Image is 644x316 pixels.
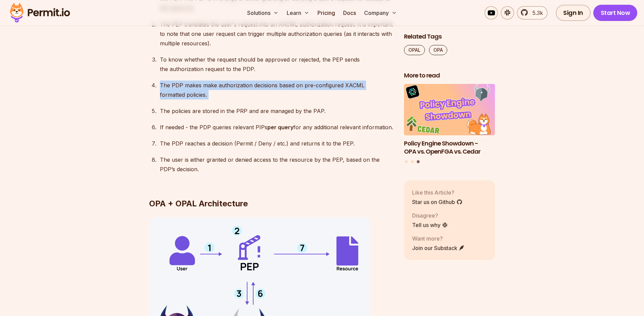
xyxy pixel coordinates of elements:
[412,211,448,220] p: Disagree?
[244,6,281,20] button: Solutions
[556,5,591,21] a: Sign In
[404,45,425,55] a: OPAL
[404,139,495,156] h3: Policy Engine Showdown - OPA vs. OpenFGA vs. Cedar
[160,139,393,148] p: The PDP reaches a decision (Permit / Deny / etc.) and returns it to the PEP.
[160,155,393,183] p: The user is either granted or denied access to the resource by the PEP, based on the PDP’s decision.
[412,244,465,252] a: Join our Substack
[160,106,393,116] p: The policies are stored in the PRP and are managed by the PAP.
[412,198,462,206] a: Star us on Github
[429,45,447,55] a: OPA
[404,84,495,156] li: 3 of 3
[528,9,543,17] span: 5.3k
[412,234,465,243] p: Want more?
[412,188,462,197] p: Like this Article?
[593,5,638,21] a: Start Now
[361,6,400,20] button: Company
[404,71,495,80] h2: More to read
[412,221,448,229] a: Tell us why
[284,6,312,20] button: Learn
[517,6,548,20] a: 5.3k
[7,1,73,24] img: Permit logo
[340,6,359,20] a: Docs
[267,124,293,131] strong: per query
[417,160,420,163] button: Go to slide 3
[160,55,393,74] p: To know whether the request should be approved or rejected, the PEP sends the authorization reque...
[160,20,393,48] p: The PEP translates the user's request into an XACML authorization request. It is important to not...
[411,160,414,163] button: Go to slide 2
[160,81,393,99] p: The PDP makes make authorization decisions based on pre-configured XACML formatted policies.
[160,122,393,132] p: If needed - the PDP queries relevant PIPs for any additional relevant information.
[404,32,495,41] h2: Related Tags
[404,84,495,135] img: Policy Engine Showdown - OPA vs. OpenFGA vs. Cedar
[315,6,338,20] a: Pricing
[404,84,495,164] div: Posts
[405,160,408,163] button: Go to slide 1
[149,199,248,208] strong: OPA + OPAL Architecture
